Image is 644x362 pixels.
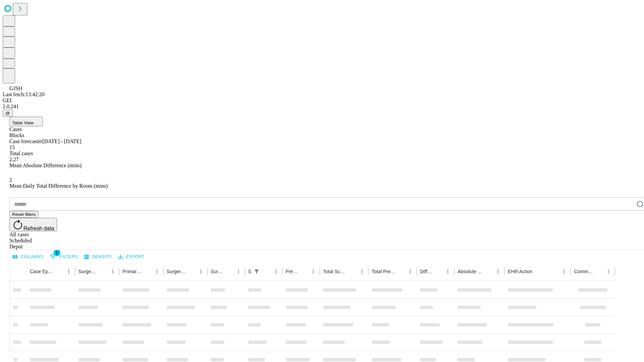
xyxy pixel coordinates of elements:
span: Mean Absolute Difference (mins) [9,163,82,168]
button: Menu [108,267,117,276]
button: Export [116,252,146,262]
button: Sort [55,267,64,276]
span: 2 [9,177,12,183]
span: Mean Daily Total Difference by Room (mins) [9,183,108,189]
button: Select columns [11,252,45,262]
button: Density [83,252,114,262]
span: Reset filters [12,212,36,217]
span: 1 [54,249,60,256]
button: Menu [196,267,206,276]
span: @ [5,111,10,116]
div: Predicted In Room Duration [286,269,299,274]
span: Last fetch: 13:42:20 [3,92,45,97]
div: Total Scheduled Duration [323,269,347,274]
button: Show filters [252,267,261,276]
button: Menu [559,267,569,276]
button: Menu [604,267,613,276]
div: Difference [420,269,433,274]
span: GJSH [9,85,22,91]
button: Menu [357,267,367,276]
button: Sort [594,267,604,276]
button: Sort [224,267,234,276]
button: Menu [309,267,318,276]
div: Total Predicted Duration [372,269,396,274]
button: Show filters [48,251,80,262]
div: Surgery Name [167,269,186,274]
div: Comments [574,269,593,274]
div: Absolute Difference [458,269,483,274]
button: @ [3,110,13,117]
div: 1 active filter [252,267,261,276]
span: Table View [12,120,34,125]
span: Refresh data [23,226,54,231]
div: Primary Service [122,269,142,274]
button: Sort [434,267,443,276]
div: 2.0.241 [3,104,641,110]
button: Reset filters [9,211,38,218]
div: EHR Action [508,269,532,274]
span: 2.27 [9,157,19,162]
span: 15 [9,144,15,150]
button: Sort [99,267,108,276]
div: GEI [3,98,641,104]
button: Menu [443,267,452,276]
div: Scheduled In Room Duration [248,269,251,274]
button: Table View [9,117,43,126]
button: Refresh data [9,218,57,231]
div: Surgeon Name [78,269,98,274]
button: Menu [271,267,281,276]
span: [DATE] - [DATE] [42,138,81,144]
div: Surgery Date [211,269,224,274]
button: Menu [64,267,73,276]
button: Sort [143,267,152,276]
span: Case forecaster [9,138,42,144]
button: Menu [234,267,243,276]
button: Menu [152,267,162,276]
button: Sort [299,267,309,276]
button: Sort [348,267,357,276]
button: Sort [533,267,542,276]
button: Menu [406,267,415,276]
span: Total cases [9,150,33,156]
button: Sort [187,267,196,276]
button: Menu [493,267,503,276]
div: Case Epic Id [30,269,54,274]
button: Sort [396,267,406,276]
button: Sort [484,267,493,276]
button: Sort [262,267,271,276]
